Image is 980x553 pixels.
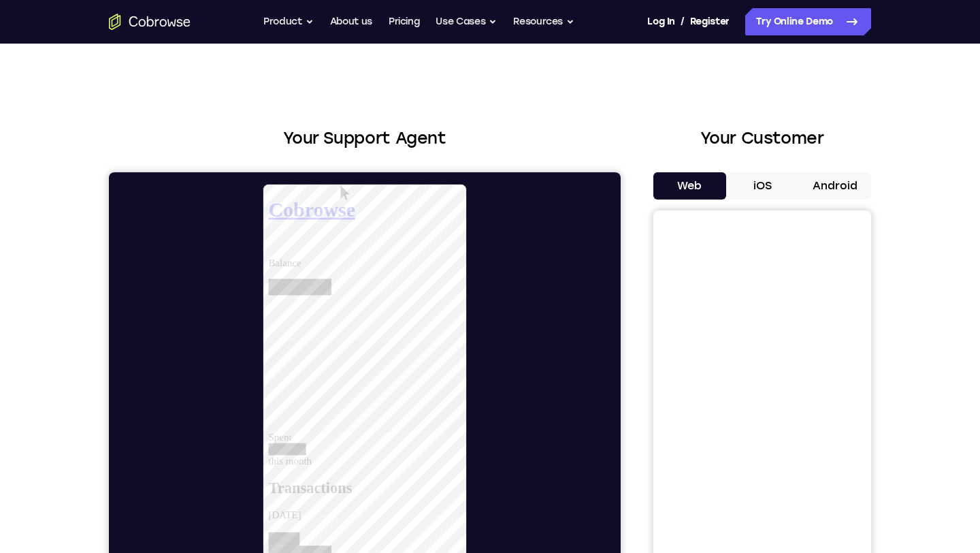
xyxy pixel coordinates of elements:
button: Resources [513,8,574,35]
button: Web [653,172,726,200]
a: Try Online Demo [745,8,871,35]
h2: Your Customer [653,126,871,151]
button: Annotations color [177,415,207,445]
button: Drawing tools menu [229,415,250,445]
button: iOS [726,172,799,200]
button: Use Cases [436,8,497,35]
button: Disappearing ink [203,415,233,445]
a: Go to the home page [109,14,191,30]
span: / [681,14,685,30]
button: Remote control [256,415,286,445]
button: End session [327,415,370,445]
a: Popout [446,417,474,444]
button: Product [263,8,314,35]
a: Pricing [389,8,420,35]
button: Laser pointer [142,415,171,445]
a: Register [690,8,730,35]
h2: Your Support Agent [109,126,621,151]
a: About us [330,8,372,35]
a: Log In [647,8,674,35]
button: Android [798,172,871,200]
button: Full device [291,415,321,445]
button: Device info [474,417,501,444]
